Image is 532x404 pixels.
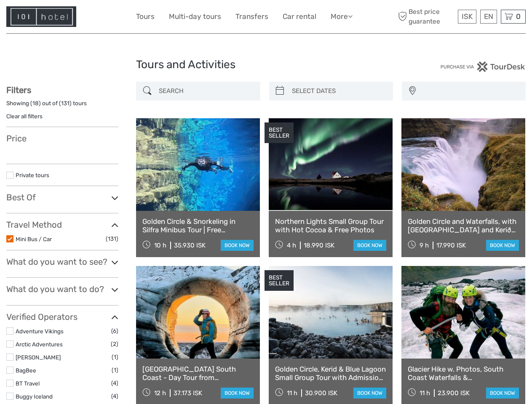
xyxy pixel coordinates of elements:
[154,242,166,249] span: 10 h
[304,242,334,249] div: 18.990 ISK
[486,388,519,399] a: book now
[353,240,386,251] a: book now
[111,378,118,388] span: (4)
[16,328,64,335] a: Adventure Vikings
[16,341,63,348] a: Arctic Adventures
[155,84,256,98] input: SEARCH
[111,339,118,349] span: (2)
[396,7,456,26] span: Best price guarantee
[6,85,31,95] strong: Filters
[16,236,52,242] a: Mini Bus / Car
[111,326,118,336] span: (6)
[408,365,519,382] a: Glacier Hike w. Photos, South Coast Waterfalls & [GEOGRAPHIC_DATA]
[111,391,118,401] span: (4)
[436,242,466,249] div: 17.990 ISK
[287,389,297,397] span: 11 h
[142,365,254,382] a: [GEOGRAPHIC_DATA] South Coast - Day Tour from [GEOGRAPHIC_DATA]
[136,11,155,23] a: Tours
[275,217,386,234] a: Northern Lights Small Group Tour with Hot Cocoa & Free Photos
[420,389,430,397] span: 11 h
[6,113,43,120] a: Clear all filters
[515,12,522,21] span: 0
[112,352,118,362] span: (1)
[420,242,429,249] span: 9 h
[32,99,39,107] label: 18
[221,240,254,251] a: book now
[142,217,254,234] a: Golden Circle & Snorkeling in Silfra Minibus Tour | Free Underwater Photos
[438,389,470,397] div: 23.900 ISK
[174,389,202,397] div: 37.173 ISK
[331,11,353,23] a: More
[16,367,36,374] a: BagBee
[275,365,386,382] a: Golden Circle, Kerid & Blue Lagoon Small Group Tour with Admission Ticket
[283,11,316,23] a: Car rental
[408,217,519,234] a: Golden Circle and Waterfalls, with [GEOGRAPHIC_DATA] and Kerið in small group
[221,388,254,399] a: book now
[305,389,337,397] div: 30.900 ISK
[462,12,473,21] span: ISK
[440,61,526,72] img: PurchaseViaTourDesk.png
[16,393,53,400] a: Buggy Iceland
[6,192,118,202] h3: Best Of
[353,388,386,399] a: book now
[174,242,206,249] div: 35.930 ISK
[6,133,118,144] h3: Price
[289,84,389,98] input: SELECT DATES
[6,312,118,322] h3: Verified Operators
[16,380,40,387] a: BT Travel
[154,389,166,397] span: 12 h
[112,365,118,375] span: (1)
[6,6,76,27] img: Hotel Information
[235,11,268,23] a: Transfers
[6,220,118,230] h3: Travel Method
[61,99,70,107] label: 131
[486,240,519,251] a: book now
[16,172,49,178] a: Private tours
[480,10,497,24] div: EN
[169,11,221,23] a: Multi-day tours
[106,234,118,244] span: (131)
[136,58,396,72] h1: Tours and Activities
[6,284,118,294] h3: What do you want to do?
[265,122,294,144] div: BEST SELLER
[287,242,296,249] span: 4 h
[265,270,294,291] div: BEST SELLER
[6,99,118,112] div: Showing ( ) out of ( ) tours
[6,257,118,267] h3: What do you want to see?
[16,354,61,361] a: [PERSON_NAME]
